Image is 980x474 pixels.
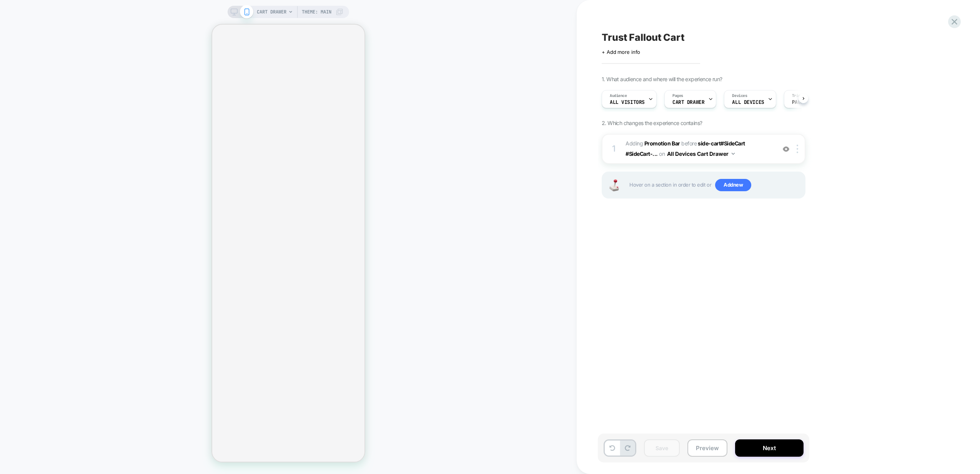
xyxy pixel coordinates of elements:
[792,93,807,98] span: Trigger
[732,93,747,98] span: Devices
[732,100,764,105] span: ALL DEVICES
[672,100,704,105] span: CART DRAWER
[602,76,722,82] span: 1. What audience and where will the experience run?
[732,153,735,155] img: down arrow
[659,149,665,159] span: on
[667,148,735,159] button: All Devices Cart Drawer
[606,179,622,191] img: Joystick
[602,32,685,43] span: Trust Fallout Cart
[302,6,331,18] span: Theme: MAIN
[610,141,618,157] div: 1
[792,100,818,105] span: Page Load
[257,6,286,18] span: CART DRAWER
[644,439,680,457] button: Save
[735,439,804,457] button: Next
[626,140,745,157] span: side-cart#SideCart #SideCart-...
[626,140,680,147] span: Adding
[715,179,751,191] span: Add new
[610,100,645,105] span: All Visitors
[629,179,801,191] span: Hover on a section in order to edit or
[687,439,727,457] button: Preview
[797,145,798,153] img: close
[672,93,683,98] span: Pages
[644,140,680,147] b: Promotion Bar
[602,49,640,55] span: + Add more info
[783,146,789,152] img: crossed eye
[681,140,697,147] span: BEFORE
[602,120,702,126] span: 2. Which changes the experience contains?
[610,93,627,98] span: Audience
